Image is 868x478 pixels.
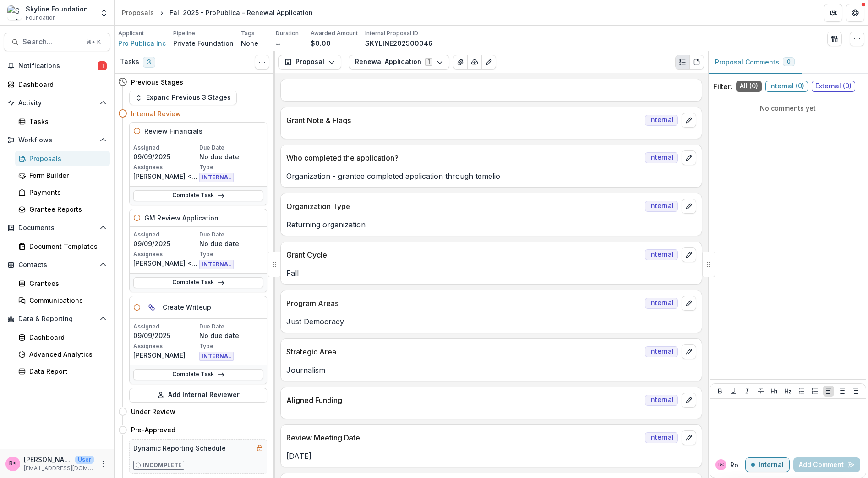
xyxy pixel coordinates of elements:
[173,29,195,38] p: Pipeline
[286,395,641,406] p: Aligned Funding
[311,29,358,38] p: Awarded Amount
[133,443,226,453] h5: Dynamic Reporting Schedule
[4,33,110,51] button: Search...
[29,295,103,305] div: Communications
[118,38,166,48] a: Pro Publica Inc
[453,55,468,70] button: View Attached Files
[15,239,110,254] a: Document Templates
[15,347,110,362] a: Advanced Analytics
[782,386,793,397] button: Heading 2
[276,38,280,48] p: ∞
[286,268,696,279] p: Fall
[199,144,263,152] p: Due Date
[133,331,197,340] p: 09/09/2025
[131,77,183,87] h4: Previous Stages
[163,302,211,312] h5: Create Writeup
[850,386,861,397] button: Align Right
[199,163,263,172] p: Type
[286,432,641,443] p: Review Meeting Date
[755,386,766,397] button: Strike
[311,38,331,48] p: $0.00
[199,260,234,269] span: INTERNAL
[26,4,88,14] div: Skyline Foundation
[286,152,641,163] p: Who completed the application?
[349,55,449,70] button: Renewal Application1
[133,231,197,239] p: Assigned
[129,91,237,105] button: Expand Previous 3 Stages
[75,456,94,464] p: User
[144,213,218,223] h5: GM Review Application
[133,258,197,268] p: [PERSON_NAME] <[PERSON_NAME][EMAIL_ADDRESS][DOMAIN_NAME]>
[715,386,726,397] button: Bold
[199,231,263,239] p: Due Date
[98,458,109,469] button: More
[278,55,341,70] button: Proposal
[131,425,175,435] h4: Pre-Approved
[98,4,110,22] button: Open entity switcher
[18,315,96,323] span: Data & Reporting
[15,293,110,308] a: Communications
[133,239,197,248] p: 09/09/2025
[15,330,110,345] a: Dashboard
[682,344,696,359] button: edit
[84,37,103,47] div: ⌘ + K
[241,29,255,38] p: Tags
[29,204,103,214] div: Grantee Reports
[286,201,641,212] p: Organization Type
[742,386,753,397] button: Italicize
[682,199,696,214] button: edit
[9,461,16,467] div: Rose Brookhouse <rose@skylinefoundation.org>
[133,342,197,350] p: Assignees
[276,29,299,38] p: Duration
[133,369,263,380] a: Complete Task
[199,322,263,331] p: Due Date
[133,322,197,331] p: Assigned
[24,464,94,473] p: [EMAIL_ADDRESS][DOMAIN_NAME]
[682,247,696,262] button: edit
[769,386,780,397] button: Heading 1
[18,99,96,107] span: Activity
[7,5,22,20] img: Skyline Foundation
[133,350,197,360] p: [PERSON_NAME]
[837,386,848,397] button: Align Center
[122,8,154,17] div: Proposals
[675,55,690,70] button: Plaintext view
[131,109,181,118] h4: Internal Review
[29,117,103,126] div: Tasks
[682,393,696,408] button: edit
[133,163,197,172] p: Assignees
[15,185,110,200] a: Payments
[4,312,110,326] button: Open Data & Reporting
[144,300,159,315] button: View dependent tasks
[713,103,863,113] p: No comments yet
[199,173,234,182] span: INTERNAL
[365,38,433,48] p: SKYLINE202500046
[18,136,96,144] span: Workflows
[736,81,762,92] span: All ( 0 )
[286,219,696,230] p: Returning organization
[118,6,317,19] nav: breadcrumb
[812,81,855,92] span: External ( 0 )
[286,171,696,182] p: Organization - grantee completed application through temelio
[241,38,258,48] p: None
[286,451,696,462] p: [DATE]
[824,4,842,22] button: Partners
[133,172,197,181] p: [PERSON_NAME] <[PERSON_NAME][EMAIL_ADDRESS][DOMAIN_NAME]>
[4,77,110,92] a: Dashboard
[133,250,197,258] p: Assignees
[689,55,704,70] button: PDF view
[708,51,802,74] button: Proposal Comments
[29,171,103,180] div: Form Builder
[133,277,263,288] a: Complete Task
[15,202,110,217] a: Grantee Reports
[18,80,103,89] div: Dashboard
[4,59,110,73] button: Notifications1
[15,168,110,183] a: Form Builder
[199,250,263,258] p: Type
[169,8,313,17] div: Fall 2025 - ProPublica - Renewal Application
[118,6,158,19] a: Proposals
[199,331,263,340] p: No due date
[645,152,678,163] span: Internal
[29,349,103,359] div: Advanced Analytics
[682,113,696,128] button: edit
